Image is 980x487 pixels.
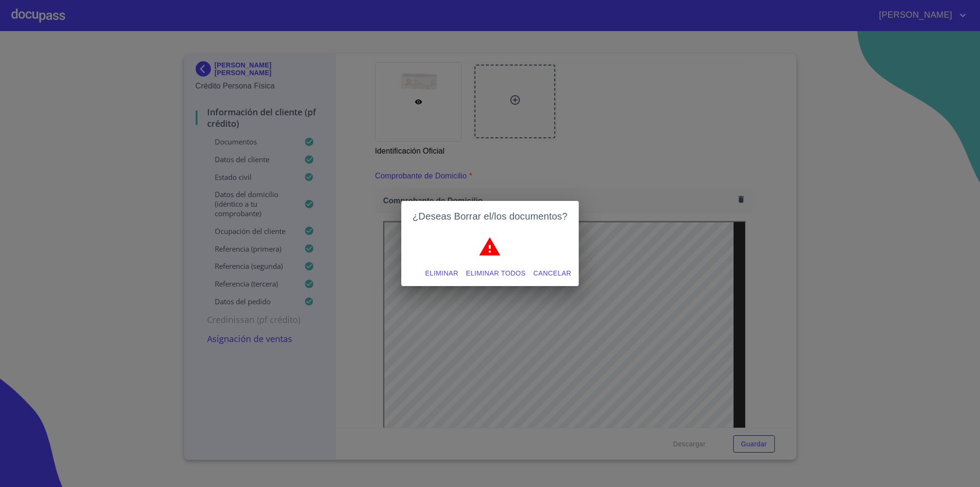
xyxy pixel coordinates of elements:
[421,265,462,282] button: Eliminar
[533,267,571,279] span: Cancelar
[425,267,458,279] span: Eliminar
[462,265,529,282] button: Eliminar todos
[466,267,526,279] span: Eliminar todos
[529,265,575,282] button: Cancelar
[413,209,568,224] h2: ¿Deseas Borrar el/los documentos?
